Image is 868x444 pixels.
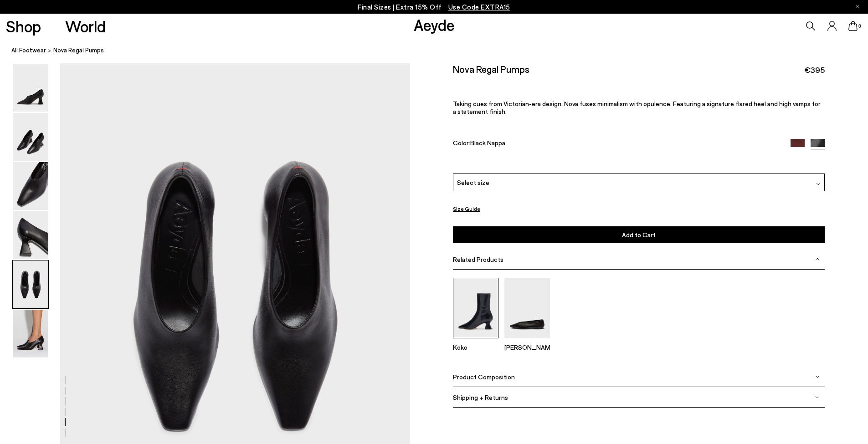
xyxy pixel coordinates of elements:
img: Koko Regal Heel Boots [453,278,498,338]
img: svg%3E [815,395,820,399]
span: Black Nappa [470,139,505,147]
span: Related Products [453,255,503,263]
span: Select size [457,178,489,187]
img: Nova Regal Pumps - Image 6 [13,310,48,357]
span: Nova Regal Pumps [53,46,104,55]
a: World [65,18,106,34]
img: Nova Regal Pumps - Image 5 [13,260,48,308]
img: Nova Regal Pumps - Image 1 [13,64,48,112]
img: Nova Regal Pumps - Image 3 [13,162,48,210]
span: Add to Cart [622,231,656,239]
img: svg%3E [816,182,821,186]
img: Betty Square-Toe Ballet Flats [504,278,550,338]
span: Navigate to /collections/ss25-final-sizes [448,3,510,11]
p: Koko [453,343,498,351]
button: Add to Cart [453,226,825,243]
button: Size Guide [453,203,480,214]
nav: breadcrumb [11,38,868,63]
img: svg%3E [815,374,820,379]
span: Product Composition [453,373,515,381]
p: Taking cues from Victorian-era design, Nova fuses minimalism with opulence. Featuring a signature... [453,100,825,115]
a: All Footwear [11,46,46,55]
p: Final Sizes | Extra 15% Off [358,1,510,13]
a: Aeyde [414,15,455,34]
a: 0 [848,21,858,31]
div: Color: [453,139,778,149]
span: Shipping + Returns [453,393,508,401]
span: 0 [858,24,862,29]
h2: Nova Regal Pumps [453,63,529,75]
p: [PERSON_NAME] [504,343,550,351]
img: svg%3E [815,257,820,261]
img: Nova Regal Pumps - Image 2 [13,113,48,161]
span: €395 [804,64,825,76]
a: Betty Square-Toe Ballet Flats [PERSON_NAME] [504,332,550,351]
a: Shop [6,18,41,34]
img: Nova Regal Pumps - Image 4 [13,211,48,259]
a: Koko Regal Heel Boots Koko [453,332,498,351]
